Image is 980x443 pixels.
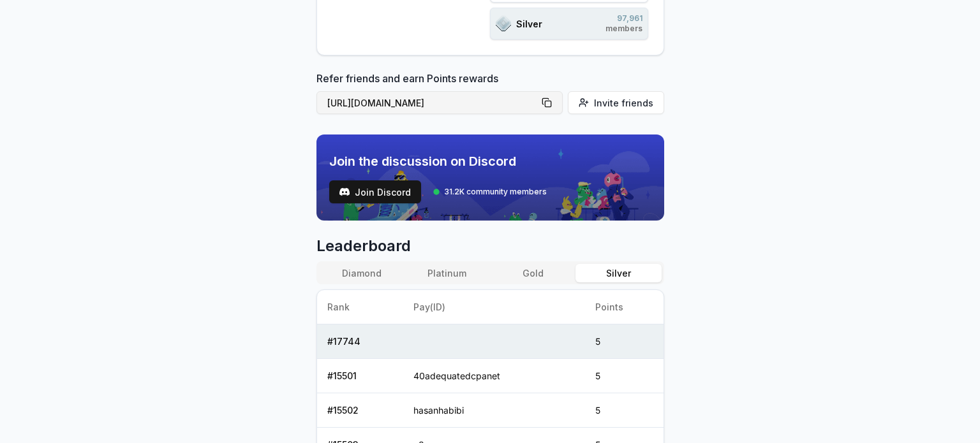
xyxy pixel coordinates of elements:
[329,180,421,203] a: testJoin Discord
[317,359,403,393] td: # 15501
[317,393,403,428] td: # 15502
[605,13,642,24] span: 97,961
[516,17,542,31] span: Silver
[585,393,663,428] td: 5
[585,290,663,324] th: Points
[444,187,547,197] span: 31.2K community members
[403,359,585,393] td: 40adequatedcpanet
[317,324,403,359] td: # 17744
[317,290,403,324] th: Rank
[316,71,664,119] div: Refer friends and earn Points rewards
[316,91,563,114] button: [URL][DOMAIN_NAME]
[568,91,664,114] button: Invite friends
[605,24,642,34] span: members
[319,264,405,282] button: Diamond
[403,393,585,428] td: hasanhabibi
[496,15,511,32] img: ranks_icon
[490,264,575,282] button: Gold
[403,290,585,324] th: Pay(ID)
[339,187,350,197] img: test
[316,236,664,256] span: Leaderboard
[585,359,663,393] td: 5
[355,185,411,199] span: Join Discord
[405,264,490,282] button: Platinum
[575,264,661,282] button: Silver
[316,134,664,221] img: discord_banner
[329,180,421,203] button: Join Discord
[329,152,547,170] span: Join the discussion on Discord
[585,324,663,359] td: 5
[594,96,653,110] span: Invite friends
